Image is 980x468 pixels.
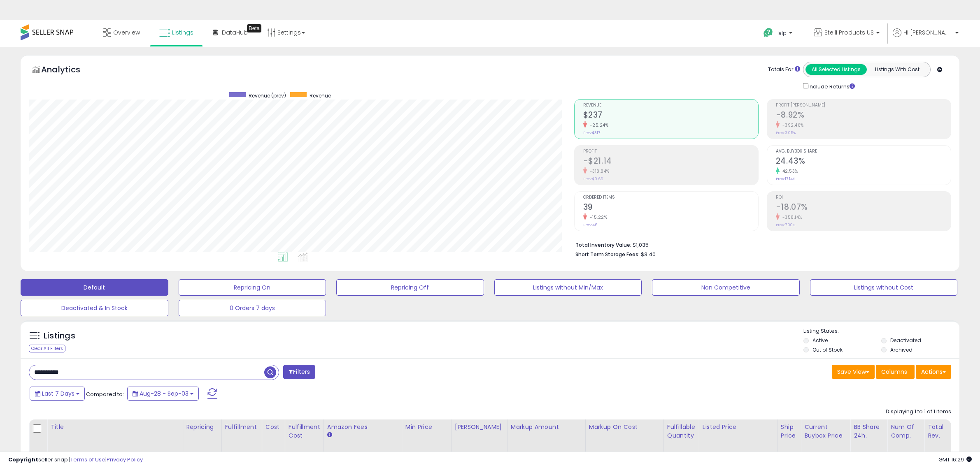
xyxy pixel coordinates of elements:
[776,156,951,167] h2: 24.43%
[172,28,193,37] span: Listings
[583,110,758,121] h2: $237
[903,28,953,37] span: Hi [PERSON_NAME]
[179,300,326,316] button: 0 Orders 7 days
[824,28,874,37] span: Stelli Products US
[805,64,867,75] button: All Selected Listings
[808,20,886,47] a: Stelli Products US
[757,21,801,47] a: Help
[511,423,582,431] div: Markup Amount
[327,431,332,439] small: Amazon Fees.
[455,423,504,431] div: [PERSON_NAME]
[866,64,928,75] button: Listings With Cost
[763,28,773,38] i: Get Help
[583,202,758,213] h2: 39
[780,122,804,128] small: -392.46%
[589,423,660,431] div: Markup on Cost
[225,423,258,431] div: Fulfillment
[153,20,200,45] a: Listings
[336,279,484,296] button: Repricing Off
[916,365,951,379] button: Actions
[222,28,248,37] span: DataHub
[938,456,972,463] span: 2025-09-11 16:29 GMT
[775,30,787,37] span: Help
[8,456,38,463] strong: Copyright
[890,346,912,353] label: Archived
[289,423,320,440] div: Fulfillment Cost
[803,327,959,335] p: Listing States:
[776,110,951,121] h2: -8.92%
[928,423,958,440] div: Total Rev.
[29,345,65,352] div: Clear All Filters
[583,222,597,227] small: Prev: 46
[107,456,143,463] a: Privacy Policy
[575,241,631,248] b: Total Inventory Value:
[780,214,802,220] small: -358.14%
[881,368,907,376] span: Columns
[776,202,951,213] h2: -18.07%
[812,346,843,353] label: Out of Stock
[776,176,795,181] small: Prev: 17.14%
[70,456,105,463] a: Terms of Use
[21,279,168,296] button: Default
[667,423,696,440] div: Fulfillable Quantity
[776,222,795,227] small: Prev: 7.00%
[587,168,610,174] small: -318.84%
[810,279,958,296] button: Listings without Cost
[265,423,282,431] div: Cost
[283,365,315,379] button: Filters
[127,387,199,401] button: Aug-28 - Sep-03
[583,176,603,181] small: Prev: $9.66
[776,103,951,108] span: Profit [PERSON_NAME]
[890,337,921,344] label: Deactivated
[42,389,74,398] span: Last 7 Days
[652,279,800,296] button: Non Competitive
[86,390,124,398] span: Compared to:
[893,28,959,47] a: Hi [PERSON_NAME]
[886,408,951,416] div: Displaying 1 to 1 of 1 items
[186,423,218,431] div: Repricing
[261,20,311,45] a: Settings
[583,156,758,167] h2: -$21.14
[44,330,75,342] h5: Listings
[776,130,796,135] small: Prev: 3.05%
[797,81,865,91] div: Include Returns
[804,423,847,440] div: Current Buybox Price
[249,92,286,99] span: Revenue (prev)
[207,20,254,45] a: DataHub
[51,423,179,431] div: Title
[585,419,663,452] th: The percentage added to the cost of goods (COGS) that forms the calculator for Min & Max prices.
[575,239,945,249] li: $1,035
[812,337,828,344] label: Active
[583,195,758,200] span: Ordered Items
[41,64,96,77] h5: Analytics
[832,365,875,379] button: Save View
[854,423,884,440] div: BB Share 24h.
[8,456,143,464] div: seller snap | |
[140,389,189,398] span: Aug-28 - Sep-03
[97,20,146,45] a: Overview
[113,28,140,37] span: Overview
[768,66,800,74] div: Totals For
[583,149,758,154] span: Profit
[310,92,331,99] span: Revenue
[703,423,774,431] div: Listed Price
[494,279,642,296] button: Listings without Min/Max
[780,168,798,174] small: 42.53%
[641,250,656,258] span: $3.40
[179,279,326,296] button: Repricing On
[891,423,921,440] div: Num of Comp.
[776,149,951,154] span: Avg. Buybox Share
[327,423,398,431] div: Amazon Fees
[781,423,797,440] div: Ship Price
[776,195,951,200] span: ROI
[575,251,640,258] b: Short Term Storage Fees:
[21,300,168,316] button: Deactivated & In Stock
[583,103,758,108] span: Revenue
[30,387,85,401] button: Last 7 Days
[587,214,608,220] small: -15.22%
[583,130,600,135] small: Prev: $317
[587,122,609,128] small: -25.24%
[876,365,915,379] button: Columns
[405,423,448,431] div: Min Price
[247,24,261,32] div: Tooltip anchor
